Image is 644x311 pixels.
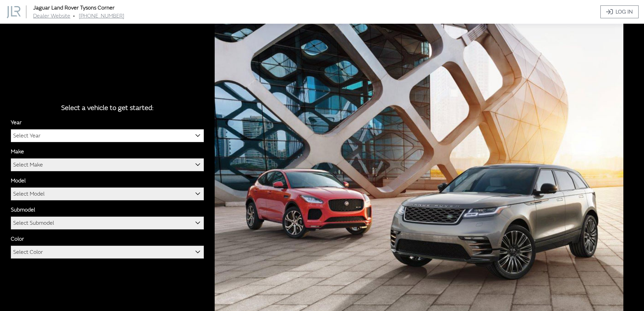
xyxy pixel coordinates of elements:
[11,158,204,171] span: Select Make
[13,246,43,258] span: Select Color
[11,129,204,142] span: Select Year
[7,6,21,18] img: Dashboard
[13,188,45,200] span: Select Model
[11,235,24,243] label: Color
[11,159,204,171] span: Select Make
[11,148,24,156] label: Make
[11,217,204,229] span: Select Submodel
[616,8,633,16] span: Log In
[11,177,26,185] label: Model
[11,246,204,258] span: Select Color
[11,188,204,200] span: Select Model
[11,217,204,229] span: Select Submodel
[13,217,54,229] span: Select Submodel
[11,206,35,214] label: Submodel
[600,5,639,18] a: Log In
[11,130,204,142] span: Select Year
[7,5,32,18] a: Jaguar Land Rover Tysons Corner logo
[73,13,75,19] span: •
[11,103,204,113] div: Select a vehicle to get started:
[11,246,204,259] span: Select Color
[11,118,22,127] label: Year
[13,159,43,171] span: Select Make
[13,130,41,142] span: Select Year
[33,13,70,19] a: Dealer Website
[79,13,124,19] a: [PHONE_NUMBER]
[11,187,204,200] span: Select Model
[33,4,115,11] a: Jaguar Land Rover Tysons Corner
